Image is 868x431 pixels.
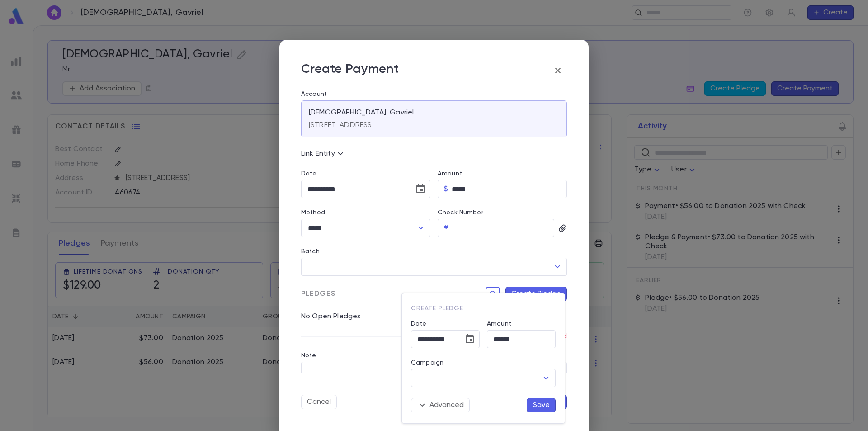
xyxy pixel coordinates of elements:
[411,305,463,312] span: Create Pledge
[487,320,511,327] label: Amount
[411,320,480,327] label: Date
[411,359,443,366] label: Campaign
[527,398,556,412] button: Save
[411,398,470,412] button: Advanced
[461,330,479,348] button: Choose date, selected date is Sep 20, 2025
[540,372,552,384] button: Open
